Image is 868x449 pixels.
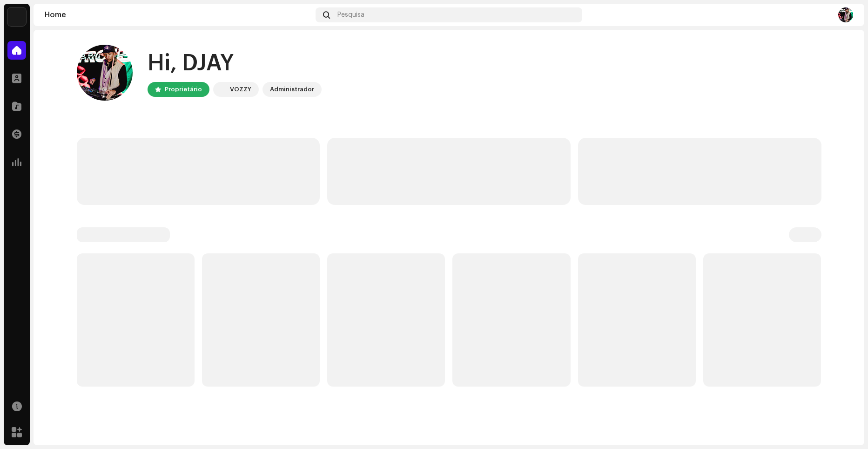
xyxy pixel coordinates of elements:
[45,11,312,19] div: Home
[148,48,322,78] div: Hi, DJAY
[230,84,251,95] div: VOZZY
[270,84,314,95] div: Administrador
[7,7,26,26] img: 1cf725b2-75a2-44e7-8fdf-5f1256b3d403
[337,11,364,19] span: Pesquisa
[215,84,226,95] img: 1cf725b2-75a2-44e7-8fdf-5f1256b3d403
[165,84,202,95] div: Proprietário
[77,45,133,101] img: 0d5d6643-e89c-4e0e-aa98-958a26ef94ef
[838,7,853,22] img: 0d5d6643-e89c-4e0e-aa98-958a26ef94ef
